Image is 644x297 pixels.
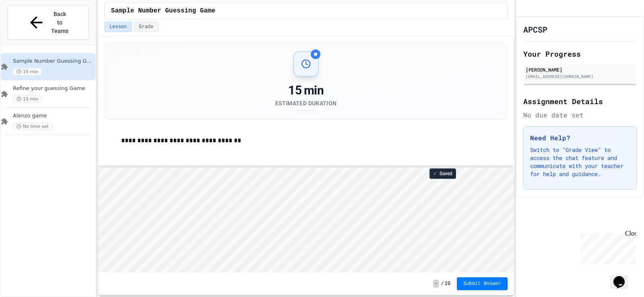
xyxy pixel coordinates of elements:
[526,66,634,73] div: [PERSON_NAME]
[104,22,132,32] button: Lesson
[3,3,56,51] div: Chat with us now!Close
[610,265,636,289] iframe: chat widget
[445,281,450,287] span: 10
[523,110,637,120] div: No due date set
[134,22,159,32] button: Grade
[526,74,634,80] div: [EMAIL_ADDRESS][DOMAIN_NAME]
[98,168,514,272] iframe: Snap! Programming Environment
[275,83,336,98] div: 15 min
[13,68,42,76] span: 15 min
[530,133,630,143] h3: Need Help?
[523,96,637,107] h2: Assignment Details
[13,85,94,92] span: Refine your guessing Game
[440,170,452,177] span: Saved
[13,95,42,103] span: 15 min
[457,277,508,290] button: Submit Answer
[275,99,336,107] div: Estimated Duration
[433,280,439,288] span: -
[523,24,547,35] h1: APCSP
[463,281,501,287] span: Submit Answer
[7,6,89,40] button: Back to Teams
[530,146,630,178] p: Switch to "Grade View" to access the chat feature and communicate with your teacher for help and ...
[433,170,437,177] span: ✓
[13,123,52,130] span: No time set
[13,113,94,119] span: Alenzo game
[441,281,444,287] span: /
[577,230,636,264] iframe: chat widget
[13,58,94,65] span: Sample Number Guessing Game
[523,48,637,59] h2: Your Progress
[111,6,215,16] span: Sample Number Guessing Game
[50,10,69,35] span: Back to Teams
